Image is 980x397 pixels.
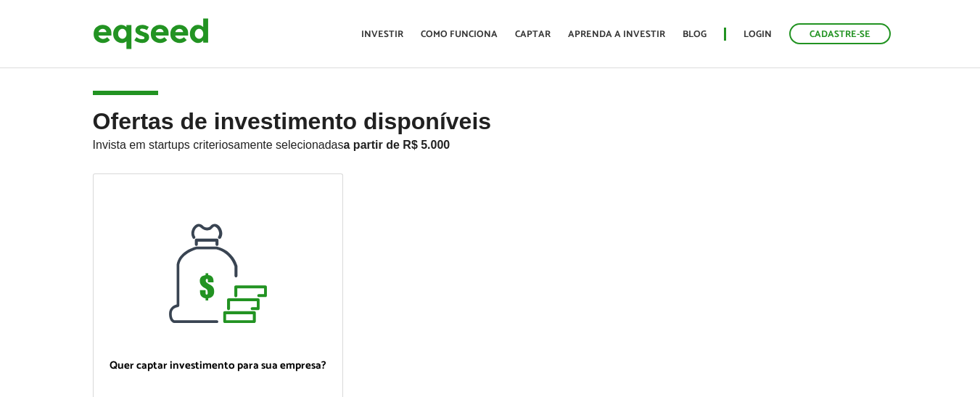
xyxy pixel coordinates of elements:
a: Blog [683,30,707,39]
p: Quer captar investimento para sua empresa? [108,359,328,372]
img: EqSeed [93,15,209,53]
a: Cadastre-se [789,23,891,44]
a: Aprenda a investir [568,30,665,39]
a: Login [744,30,772,39]
a: Captar [515,30,551,39]
a: Como funciona [421,30,498,39]
p: Invista em startups criteriosamente selecionadas [93,134,888,152]
h2: Ofertas de investimento disponíveis [93,109,888,173]
strong: a partir de R$ 5.000 [344,139,450,151]
a: Investir [361,30,403,39]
